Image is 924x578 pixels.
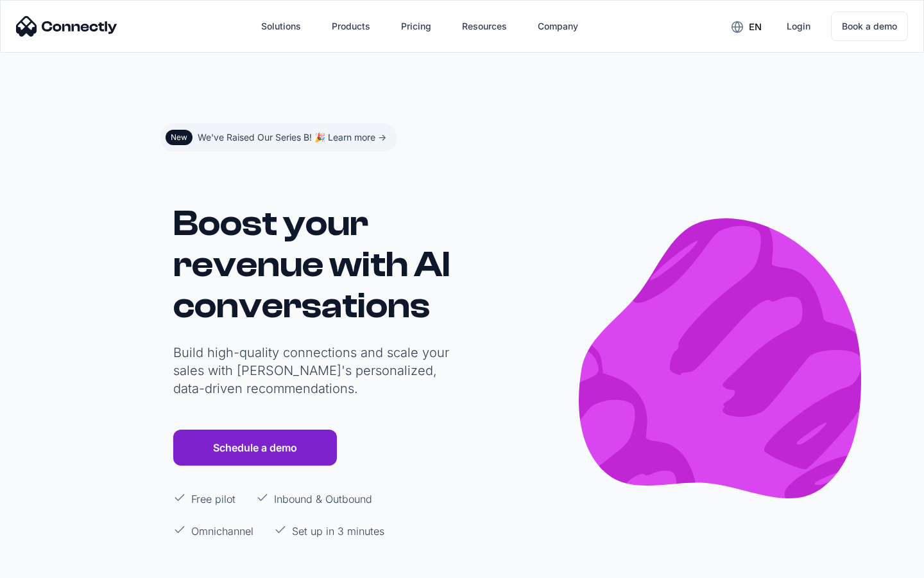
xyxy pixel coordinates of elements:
[261,17,301,35] div: Solutions
[191,491,235,507] p: Free pilot
[391,11,441,42] a: Pricing
[332,17,370,35] div: Products
[401,17,431,35] div: Pricing
[13,554,77,574] aside: Language selected: English
[160,123,397,152] a: NewWe've Raised Our Series B! 🎉 Learn more ->
[26,556,77,574] ul: Language list
[292,523,384,539] p: Set up in 3 minutes
[831,12,908,41] a: Book a demo
[749,18,762,36] div: en
[173,430,337,466] a: Schedule a demo
[173,203,456,326] h1: Boost your revenue with AI conversations
[171,132,187,143] div: New
[776,11,821,42] a: Login
[274,491,372,507] p: Inbound & Outbound
[173,344,456,398] p: Build high-quality connections and scale your sales with [PERSON_NAME]'s personalized, data-drive...
[191,523,253,539] p: Omnichannel
[16,16,117,37] img: Connectly Logo
[538,17,578,35] div: Company
[787,17,810,35] div: Login
[462,17,507,35] div: Resources
[198,128,386,146] div: We've Raised Our Series B! 🎉 Learn more ->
